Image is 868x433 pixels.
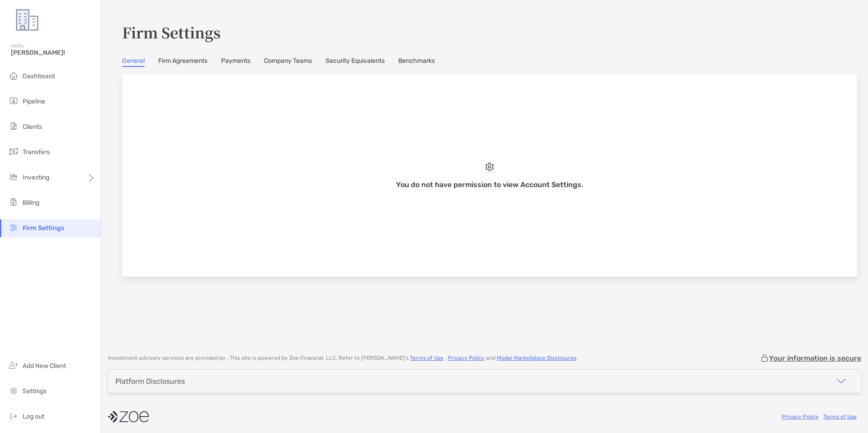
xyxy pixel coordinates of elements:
[23,123,42,131] span: Clients
[23,148,50,156] span: Transfers
[158,57,208,67] a: Firm Agreements
[108,355,578,362] p: Investment advisory services are provided by . This site is powered by Zoe Financial, LLC. Refer ...
[23,387,47,395] span: Settings
[11,49,95,56] span: [PERSON_NAME]!
[497,355,576,361] a: Model Marketplace Disclosures
[8,121,19,132] img: clients icon
[8,385,19,396] img: settings icon
[396,180,583,189] h3: You do not have permission to view Account Settings.
[8,222,19,233] img: firm-settings icon
[836,376,847,386] img: icon arrow
[8,95,19,106] img: pipeline icon
[410,355,443,361] a: Terms of Use
[23,199,39,207] span: Billing
[23,174,49,181] span: Investing
[11,4,43,36] img: Zoe Logo
[122,22,857,42] h3: Firm Settings
[23,98,45,105] span: Pipeline
[8,360,19,371] img: add_new_client icon
[122,57,145,67] a: General
[325,57,385,67] a: Security Equivalents
[264,57,312,67] a: Company Teams
[23,413,44,420] span: Log out
[23,224,64,232] span: Firm Settings
[115,377,185,386] div: Platform Disclosures
[769,354,861,362] p: Your information is secure
[8,146,19,157] img: transfers icon
[8,70,19,81] img: dashboard icon
[398,57,435,67] a: Benchmarks
[8,410,19,421] img: logout icon
[448,355,485,361] a: Privacy Policy
[8,197,19,207] img: billing icon
[8,171,19,182] img: investing icon
[108,407,149,427] img: company logo
[23,362,66,370] span: Add New Client
[485,162,494,171] img: icon config
[782,414,819,420] a: Privacy Policy
[23,72,55,80] span: Dashboard
[823,414,857,420] a: Terms of Use
[221,57,250,67] a: Payments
